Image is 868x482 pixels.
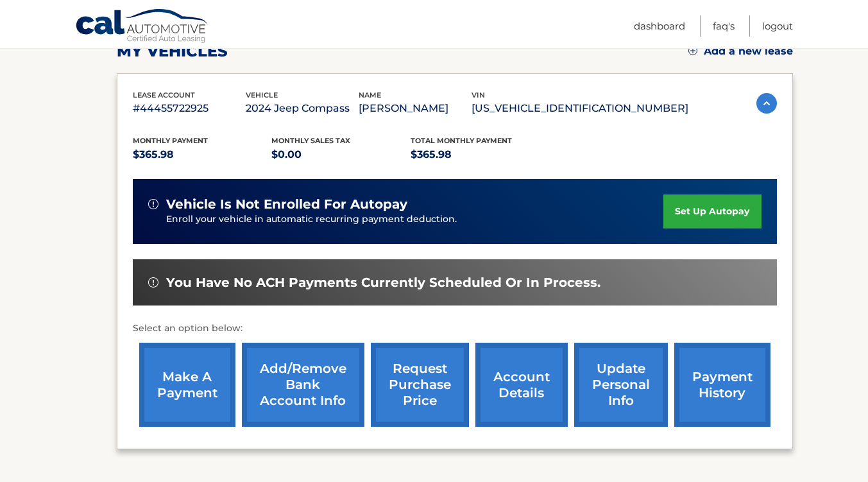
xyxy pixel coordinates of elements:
a: payment history [674,343,770,427]
p: Select an option below: [133,321,777,336]
p: [PERSON_NAME] [359,99,472,117]
p: $365.98 [133,146,272,164]
span: Monthly Payment [133,136,208,145]
img: add.svg [688,46,697,55]
p: $365.98 [411,146,550,164]
span: Monthly sales Tax [271,136,350,145]
img: accordion-active.svg [756,93,777,114]
img: alert-white.svg [148,277,158,288]
a: set up autopay [663,194,761,228]
span: lease account [133,90,195,99]
h2: my vehicles [117,42,228,61]
a: Logout [762,15,793,37]
a: update personal info [574,343,668,427]
p: #44455722925 [133,99,246,117]
span: You have no ACH payments currently scheduled or in process. [166,275,600,291]
p: [US_VEHICLE_IDENTIFICATION_NUMBER] [472,99,688,117]
a: Cal Automotive [75,8,210,46]
a: Add/Remove bank account info [242,343,364,427]
p: 2024 Jeep Compass [246,99,359,117]
span: vehicle is not enrolled for autopay [166,196,407,212]
a: make a payment [139,343,235,427]
a: Dashboard [634,15,685,37]
span: vehicle [246,90,278,99]
span: name [359,90,381,99]
a: Add a new lease [688,45,793,58]
img: alert-white.svg [148,199,158,209]
span: vin [472,90,485,99]
span: Total Monthly Payment [411,136,512,145]
p: Enroll your vehicle in automatic recurring payment deduction. [166,212,664,227]
a: request purchase price [371,343,469,427]
a: account details [475,343,568,427]
a: FAQ's [713,15,735,37]
p: $0.00 [271,146,411,164]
